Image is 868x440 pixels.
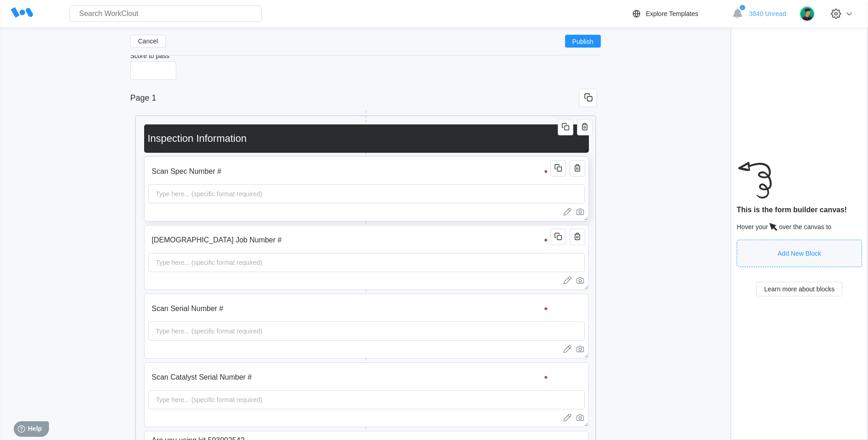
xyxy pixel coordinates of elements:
div: Hover your [737,221,862,232]
button: Cancel [130,35,166,48]
input: Search WorkClout [70,5,262,22]
input: Enter page title [130,89,579,107]
button: Learn more about blocks [756,282,842,296]
button: Publish [565,35,601,48]
div: Type here... (specific format required) [152,322,266,340]
div: Add New Block [778,250,821,257]
input: Field description [148,162,554,181]
a: Explore Templates [631,8,728,19]
div: This is the form builder canvas! [737,206,862,214]
div: Explore Templates [646,10,698,17]
input: Field description [148,368,554,386]
div: Type here... (specific format required) [152,253,266,272]
span: 3840 Unread [749,10,786,17]
span: Learn more about blocks [764,286,835,292]
div: Type here... (specific format required) [152,391,266,409]
img: user.png [799,6,815,21]
span: Cancel [138,38,158,44]
input: Field description [148,231,554,249]
span: over the canvas to [779,223,831,231]
span: Publish [572,38,593,44]
div: Type here... (specific format required) [152,185,266,203]
input: Untitled section [144,129,585,148]
input: Field description [148,300,554,318]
